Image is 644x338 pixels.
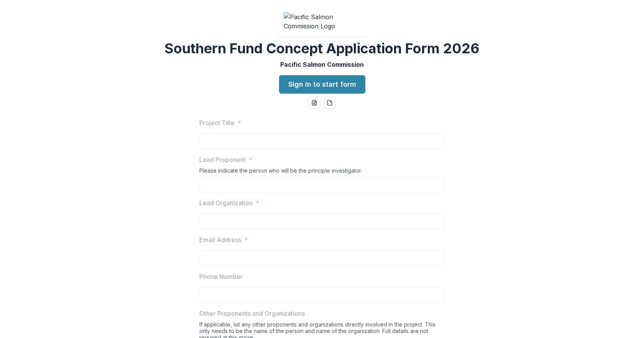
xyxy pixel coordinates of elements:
button: word-download [308,97,320,109]
h2: Southern Fund Concept Application Form 2026 [164,40,480,57]
p: Pacific Salmon Commission [280,60,364,69]
p: Phone Number [199,272,243,281]
p: Lead Proponent [199,155,246,164]
img: Pacific Salmon Commission Logo [284,12,360,31]
p: Other Proponents and Organizations [199,309,305,318]
button: pdf-download [324,97,336,109]
p: Email Address [199,235,241,244]
a: Sign in to start form [279,75,365,94]
div: Please indicate the person who will be the principle investigator. [199,167,445,177]
p: Project Title [199,118,235,127]
p: Lead Organization [199,198,253,208]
